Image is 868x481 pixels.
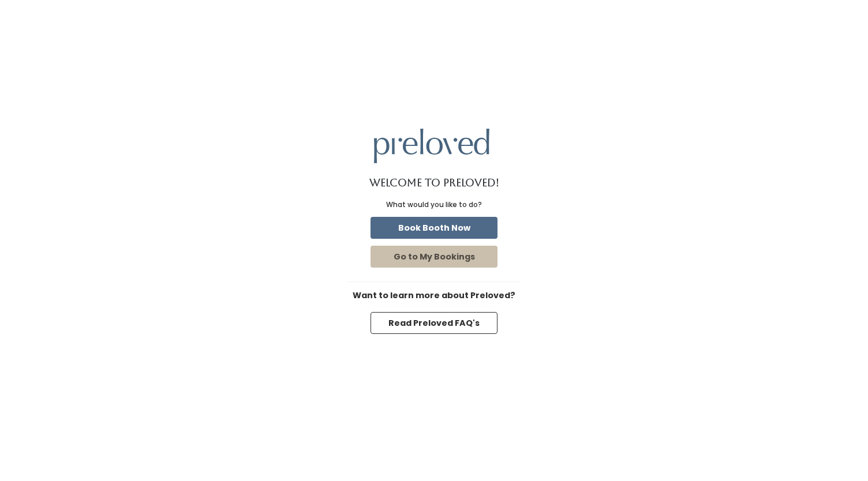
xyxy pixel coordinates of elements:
button: Read Preloved FAQ's [371,312,497,334]
h6: Want to learn more about Preloved? [347,291,521,300]
button: Go to My Bookings [371,246,497,268]
div: What would you like to do? [386,200,482,210]
button: Book Booth Now [371,217,497,239]
a: Go to My Bookings [368,243,500,270]
img: preloved logo [374,129,489,163]
h1: Welcome to Preloved! [369,177,499,189]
